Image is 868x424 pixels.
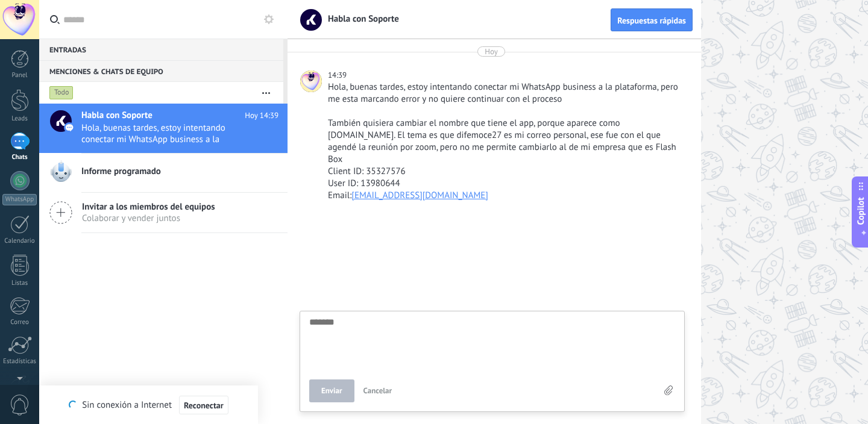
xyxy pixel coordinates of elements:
div: Correo [2,319,37,326]
div: Hola, buenas tardes, estoy intentando conectar mi WhatsApp business a la plataforma, pero me esta... [328,81,682,105]
div: Todo [49,86,74,100]
div: Estadísticas [2,358,37,366]
span: Hoy 14:39 [245,110,278,122]
div: Sin conexión a Internet [69,395,228,415]
div: User ID: 13980644 [328,178,682,190]
div: Client ID: 35327576 [328,166,682,178]
div: 14:39 [328,69,348,81]
span: Reconectar [184,401,224,410]
button: Enviar [309,379,354,402]
div: Leads [2,115,37,123]
div: WhatsApp [2,194,37,205]
span: Habla con Soporte [81,110,153,122]
span: Cancelar [363,385,392,396]
span: Copilot [855,198,867,225]
span: Informe programado [81,166,161,178]
span: Hola, buenas tardes, estoy intentando conectar mi WhatsApp business a la plataforma, pero me esta... [81,122,256,145]
span: Flash Box [300,70,322,92]
div: Hoy [485,46,498,57]
span: Invitar a los miembros del equipos [82,201,215,213]
div: Listas [2,279,37,287]
div: Panel [2,72,37,79]
span: Respuestas rápidas [617,16,686,25]
div: También quisiera cambiar el nombre que tiene el app, porque aparece como [DOMAIN_NAME]. El tema e... [328,117,682,166]
span: Habla con Soporte [321,13,399,25]
div: Chats [2,154,37,161]
div: Entradas [39,39,283,60]
span: Enviar [321,387,342,395]
a: Informe programado [39,154,288,192]
button: Reconectar [179,396,228,415]
div: Email: [328,190,682,202]
span: Colaborar y vender juntos [82,213,215,224]
a: Habla con Soporte Hoy 14:39 Hola, buenas tardes, estoy intentando conectar mi WhatsApp business a... [39,104,288,153]
button: Cancelar [359,379,397,402]
div: Menciones & Chats de equipo [39,60,283,82]
button: Más [253,82,279,104]
a: [EMAIL_ADDRESS][DOMAIN_NAME] [351,190,488,201]
div: Calendario [2,237,37,245]
button: Respuestas rápidas [611,8,693,31]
